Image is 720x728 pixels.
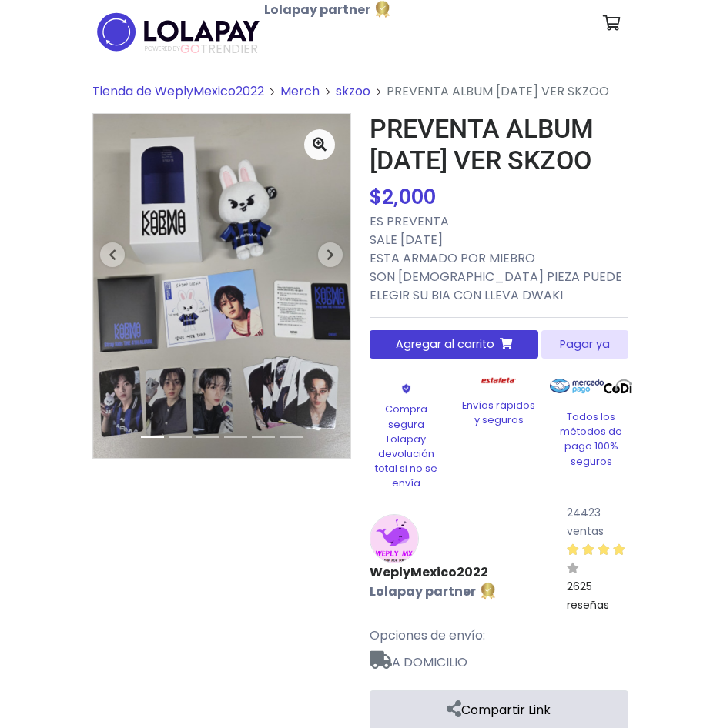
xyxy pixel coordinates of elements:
[382,183,436,211] span: 2,000
[370,113,628,176] h1: PREVENTA ALBUM [DATE] VER SKZOO
[554,409,628,469] p: Todos los métodos de pago 100% seguros
[370,330,539,359] button: Agregar al carrito
[92,8,264,56] img: logo
[604,371,632,402] img: Codi Logo
[469,371,528,390] img: Estafeta Logo
[370,182,628,212] div: $
[336,82,370,100] a: skzoo
[567,579,609,613] small: 2625 reseñas
[370,583,476,600] b: Lolapay partner
[180,40,200,58] span: GO
[370,645,628,672] span: A DOMICILIO
[370,514,419,563] img: WeplyMexico2022
[396,336,494,352] span: Agregar al carrito
[384,383,429,394] img: Shield
[93,114,350,457] img: medium_1756942530281.jpeg
[264,1,370,18] b: Lolapay partner
[370,402,444,490] p: Compra segura Lolapay devolución total si no se envía
[541,330,628,359] button: Pagar ya
[370,212,628,305] p: ES PREVENTA SALE [DATE] ESTA ARMADO POR MIEBRO SON [DEMOGRAPHIC_DATA] PIEZA PUEDE ELEGIR SU BIA C...
[567,549,628,614] a: 2625 reseñas
[550,371,604,402] img: Mercado Pago Logo
[280,82,320,100] a: Merch
[145,45,180,53] span: POWERED BY
[370,563,497,582] a: WeplyMexico2022
[92,82,628,113] nav: breadcrumb
[479,582,497,600] img: Lolapay partner
[462,398,536,427] p: Envíos rápidos y seguros
[567,505,604,539] small: 24423 ventas
[370,626,485,644] span: Opciones de envío:
[92,82,264,100] a: Tienda de WeplyMexico2022
[387,82,609,100] span: PREVENTA ALBUM [DATE] VER SKZOO
[145,42,258,56] span: TRENDIER
[567,540,628,577] div: 4.85 / 5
